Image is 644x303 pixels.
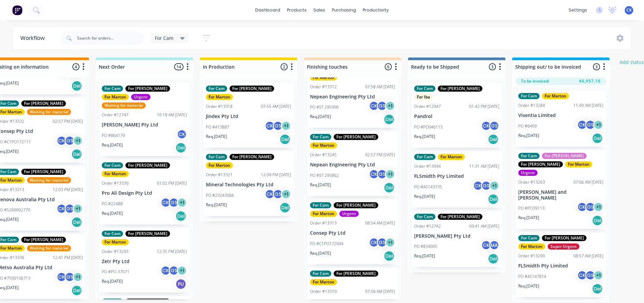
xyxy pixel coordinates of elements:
div: For Marton [102,239,129,245]
div: For Cam [414,154,435,160]
p: Req. [DATE] [102,278,123,284]
div: Del [71,285,82,296]
div: + 1 [281,121,291,131]
div: For Cam [310,202,331,208]
p: Pandrol [414,114,499,119]
div: 07:06 AM [DATE] [573,179,603,185]
p: Req. [DATE] [518,133,539,139]
div: For CamFor [PERSON_NAME]For [PERSON_NAME]For MartonUrgentOrder #1326307:06 AM [DATE][PERSON_NAME]... [516,150,606,229]
div: For Marton [310,74,337,80]
div: For [PERSON_NAME] [125,86,170,92]
div: CK [56,272,67,282]
div: Order #13321 [206,172,233,178]
div: Waiting for material [102,102,146,109]
p: PO #ST 295862 [310,172,339,179]
div: 11:49 AM [DATE] [573,102,603,109]
div: CK [369,101,379,111]
div: MA [489,240,499,250]
div: Order #13290 [518,253,545,259]
div: For [PERSON_NAME] [21,169,66,175]
div: For [PERSON_NAME] [542,153,587,159]
div: CK [577,120,587,130]
div: 07:56 AM [DATE] [365,288,395,295]
div: 12:41 PM [DATE] [53,255,83,261]
div: For Marton [438,154,465,160]
div: Del [280,202,290,213]
div: Urgent [131,94,150,100]
p: Nepean Engineering Pty Ltd [310,94,395,100]
div: + 1 [489,181,499,191]
div: For Marton [310,142,337,148]
div: For CamFor [PERSON_NAME]For MartonOrder #1332112:09 PM [DATE]Mineral Technologies Pty LtdPO #2324... [203,151,294,216]
div: For Cam [206,154,227,160]
p: PO #PO39113 [518,205,545,211]
div: For Marton [102,94,129,100]
div: For Cam [518,235,540,241]
p: FLSmidth Pty Limited [518,263,603,269]
div: + 1 [385,237,395,248]
div: For Cam [102,162,123,168]
p: Req. [DATE] [310,182,331,188]
div: For Iba [414,94,433,100]
div: Del [592,133,603,144]
div: For Cam [414,86,435,92]
p: Pro Ali Design Pty Ltd [102,190,187,196]
div: CK [177,129,187,139]
div: For [PERSON_NAME] [21,237,66,243]
div: + 1 [177,197,187,208]
div: For CamFor MartonOrder #1309411:31 AM [DATE]FLSmidth Pty LimitedPO #45143735CKGS+1Req.[DATE]Del [411,151,502,208]
div: For Marton [565,161,592,167]
div: CK [161,197,171,208]
div: GS [585,202,595,212]
input: Search for orders... [77,31,144,45]
div: GS [585,270,595,280]
div: CK [369,169,379,179]
div: Order #13293 [102,249,128,255]
div: For Marton [310,279,337,285]
div: Waiting for material [27,109,71,115]
p: Req. [DATE] [414,134,435,140]
div: Workflow [20,34,48,42]
div: 02:57 PM [DATE] [365,152,395,158]
p: PO #45147814 [518,274,546,280]
span: $6,957.16 [579,78,601,84]
div: For Marton [206,162,233,168]
div: For CamFor [PERSON_NAME]Order #1274209:41 AM [DATE][PERSON_NAME] Pty LtdPO #834005CKMAReq.[DATE]Del [411,211,502,267]
p: PO #45143735 [414,184,442,190]
p: PO #22488 [102,201,123,207]
div: For [PERSON_NAME] [334,271,378,277]
div: Order #13284 [518,102,545,109]
div: Del [280,134,290,145]
div: Del [384,182,395,193]
div: + 1 [593,270,603,280]
div: For Cam [310,271,331,277]
p: Req. [DATE] [206,202,227,208]
p: PO #864179 [102,133,125,139]
div: Del [488,253,499,264]
p: Jindex Pty Ltd [206,114,291,119]
div: GS [65,272,75,282]
div: + 1 [593,202,603,212]
div: Del [71,149,82,160]
div: CK [161,265,171,276]
div: For Cam [414,214,435,220]
div: GS [585,120,595,130]
div: CK [56,136,67,146]
p: PO #PO-37071 [102,269,129,275]
div: Del [71,80,82,91]
div: GS [169,265,179,276]
div: For [PERSON_NAME] [230,86,274,92]
p: PO #23243066 [206,192,234,199]
p: PO #834005 [414,243,437,250]
div: Order #13263 [518,179,545,185]
img: Factory [12,5,22,15]
div: 01:42 PM [DATE] [469,103,499,110]
div: 02:57 PM [DATE] [53,118,83,124]
div: 09:41 AM [DATE] [469,223,499,229]
div: For Marton [518,243,545,250]
p: Req. [DATE] [414,193,435,200]
p: Nepean Engineering Pty Ltd [310,162,395,168]
div: CK [369,237,379,248]
div: For [PERSON_NAME] [438,86,482,92]
div: Order #13330 [102,180,128,186]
